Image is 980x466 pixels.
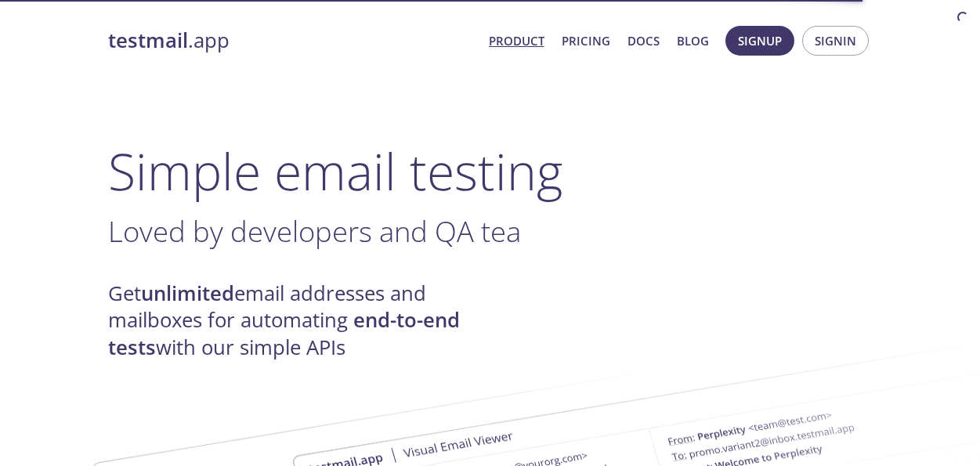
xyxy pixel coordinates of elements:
[677,31,709,51] a: Blog
[562,31,610,51] a: Pricing
[108,211,521,251] span: Loved by developers and QA tea
[108,27,188,54] strong: testmail
[108,280,490,361] h4: Get email addresses and mailboxes for automating with our simple APIs
[489,31,544,51] a: Product
[725,26,794,56] button: Signup
[141,280,234,307] strong: unlimited
[627,31,660,51] a: Docs
[802,26,869,56] button: Signin
[815,31,856,51] span: Signin
[108,306,460,360] strong: end-to-end tests
[108,141,873,201] h1: Simple email testing
[108,27,476,54] a: testmail.app
[738,31,782,51] span: Signup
